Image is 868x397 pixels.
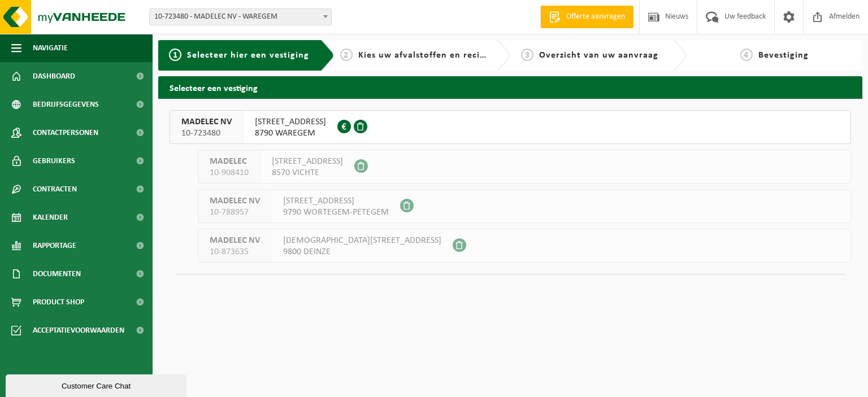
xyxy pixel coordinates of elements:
[149,8,332,25] span: 10-723480 - MADELEC NV - WAREGEM
[210,235,260,246] span: MADELEC NV
[272,156,343,167] span: [STREET_ADDRESS]
[150,9,331,25] span: 10-723480 - MADELEC NV - WAREGEM
[358,51,514,60] span: Kies uw afvalstoffen en recipiënten
[283,235,441,246] span: [DEMOGRAPHIC_DATA][STREET_ADDRESS]
[33,260,81,288] span: Documenten
[255,128,326,139] span: 8790 WAREGEM
[33,288,84,316] span: Product Shop
[210,195,260,207] span: MADELEC NV
[33,175,77,203] span: Contracten
[340,49,353,61] span: 2
[272,167,343,178] span: 8570 VICHTE
[283,207,389,218] span: 9790 WORTEGEM-PETEGEM
[210,207,260,218] span: 10-788957
[181,116,232,128] span: MADELEC NV
[33,34,68,62] span: Navigatie
[187,51,309,60] span: Selecteer hier een vestiging
[521,49,533,61] span: 3
[33,90,99,119] span: Bedrijfsgegevens
[283,246,441,258] span: 9800 DEINZE
[33,119,98,147] span: Contactpersonen
[158,76,862,98] h2: Selecteer een vestiging
[33,232,76,260] span: Rapportage
[33,203,68,232] span: Kalender
[169,49,181,61] span: 1
[283,195,389,207] span: [STREET_ADDRESS]
[210,156,249,167] span: MADELEC
[33,62,75,90] span: Dashboard
[539,51,658,60] span: Overzicht van uw aanvraag
[540,6,633,28] a: Offerte aanvragen
[181,128,232,139] span: 10-723480
[210,246,260,258] span: 10-873635
[33,147,75,175] span: Gebruikers
[255,116,326,128] span: [STREET_ADDRESS]
[33,316,124,344] span: Acceptatievoorwaarden
[6,372,189,397] iframe: chat widget
[740,49,753,61] span: 4
[758,51,809,60] span: Bevestiging
[563,11,628,23] span: Offerte aanvragen
[170,110,851,144] button: MADELEC NV 10-723480 [STREET_ADDRESS]8790 WAREGEM
[210,167,249,178] span: 10-908410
